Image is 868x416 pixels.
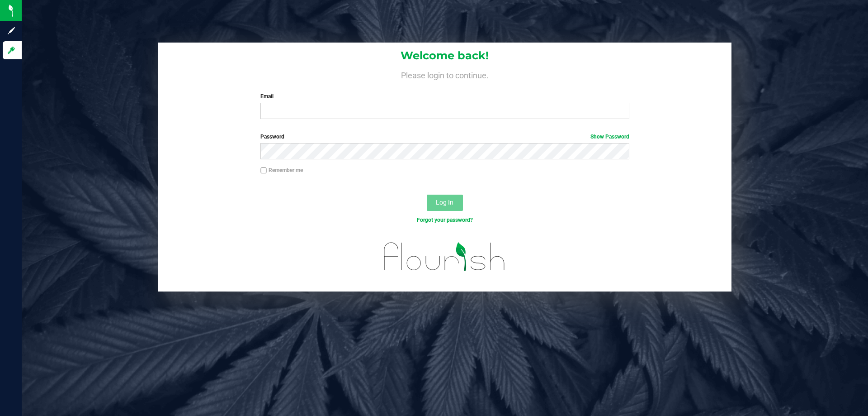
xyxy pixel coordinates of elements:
[590,134,629,140] a: Show Password
[436,199,453,206] span: Log In
[260,167,267,174] input: Remember me
[7,46,16,55] inline-svg: Log in
[158,69,731,80] h4: Please login to continue.
[427,195,463,211] button: Log In
[7,26,16,35] inline-svg: Sign up
[417,217,473,223] a: Forgot your password?
[260,166,303,174] label: Remember me
[373,234,516,280] img: flourish_logo.svg
[260,134,284,140] span: Password
[158,50,731,62] h1: Welcome back!
[260,92,629,100] label: Email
